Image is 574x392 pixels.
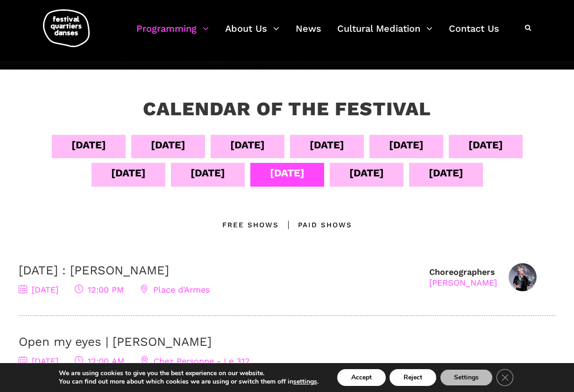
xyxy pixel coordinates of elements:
img: logo-fqd-med [43,9,90,47]
button: settings [293,378,317,386]
span: [DATE] [19,285,58,294]
button: Close GDPR Cookie Banner [496,369,513,386]
div: [DATE] [310,137,344,153]
div: [PERSON_NAME] [429,277,497,288]
span: Place d'Armes [140,285,210,294]
button: Accept [337,369,386,386]
div: [DATE] [111,165,146,181]
a: Contact Us [449,21,499,48]
a: News [296,21,321,48]
a: [DATE] : [PERSON_NAME] [19,263,169,277]
div: [DATE] [349,165,384,181]
div: [DATE] [429,165,463,181]
div: [DATE] [389,137,424,153]
img: Capture d’écran 2025-07-15 104611 [509,263,537,291]
h3: Calendar of the Festival [143,98,431,121]
div: [DATE] [230,137,265,153]
div: [DATE] [151,137,185,153]
button: Settings [440,369,493,386]
span: Chez Personne - Le 312 [141,356,250,366]
a: Open my eyes | [PERSON_NAME] [19,335,212,349]
p: You can find out more about which cookies we are using or switch them off in . [59,378,319,386]
div: Paid shows [279,219,352,231]
p: We are using cookies to give you the best experience on our website. [59,369,319,378]
div: [DATE] [191,165,225,181]
div: [DATE] [468,137,503,153]
span: [DATE] [19,356,58,366]
span: 12:00 AM [75,356,124,366]
div: Choreographers [429,266,497,288]
span: 12:00 PM [75,285,124,294]
div: [DATE] [71,137,106,153]
a: About Us [225,21,279,48]
a: Programming [136,21,209,48]
button: Reject [390,369,436,386]
div: Free Shows [222,219,279,231]
div: [DATE] [270,165,305,181]
a: Cultural Mediation [337,21,432,48]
